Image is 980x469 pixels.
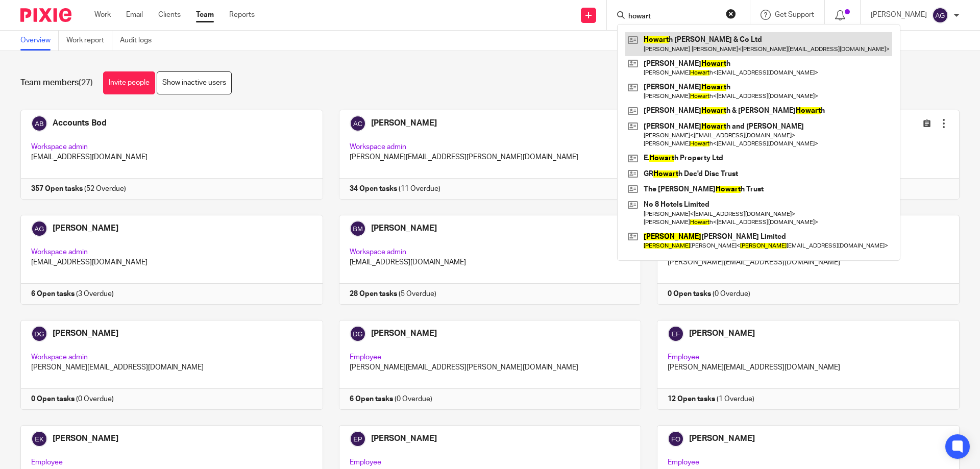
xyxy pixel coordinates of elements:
[20,78,93,88] h1: Team members
[229,10,255,20] a: Reports
[775,11,814,18] span: Get Support
[20,8,71,22] img: Pixie
[126,10,143,20] a: Email
[94,10,111,20] a: Work
[79,79,93,87] span: (27)
[627,12,719,21] input: Search
[120,31,159,51] a: Audit logs
[103,71,155,94] a: Invite people
[726,9,736,19] button: Clear
[196,10,214,20] a: Team
[20,31,59,51] a: Overview
[158,10,181,20] a: Clients
[66,31,112,51] a: Work report
[157,71,232,94] a: Show inactive users
[932,7,948,23] img: svg%3E
[871,10,927,20] p: [PERSON_NAME]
